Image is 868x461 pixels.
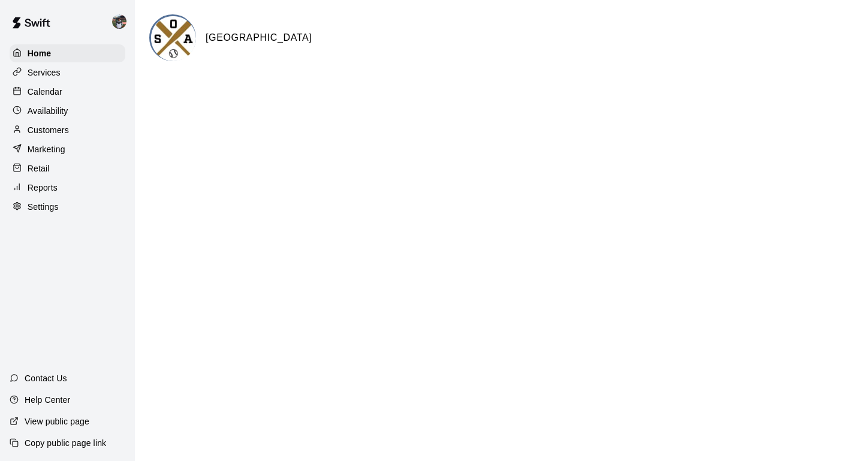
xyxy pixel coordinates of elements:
p: Calendar [28,86,62,98]
p: Settings [28,201,59,213]
p: Customers [28,124,69,136]
p: Home [28,47,52,59]
p: Availability [28,105,68,117]
p: Marketing [28,143,65,155]
img: Reece Blay [112,14,126,29]
img: Old School Academy logo [151,16,196,61]
a: Availability [10,102,125,120]
p: Contact Us [25,372,67,384]
div: Reece Blay [110,10,135,34]
a: Marketing [10,140,125,158]
p: Copy public page link [25,437,106,449]
a: Calendar [10,83,125,101]
a: Customers [10,121,125,139]
a: Home [10,44,125,62]
a: Retail [10,159,125,177]
p: Reports [28,182,58,194]
p: Retail [28,162,50,174]
a: Settings [10,198,125,216]
h6: [GEOGRAPHIC_DATA] [206,30,312,46]
a: Reports [10,179,125,197]
p: Help Center [25,394,70,406]
a: Services [10,64,125,82]
p: Services [28,67,61,79]
p: View public page [25,415,89,427]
